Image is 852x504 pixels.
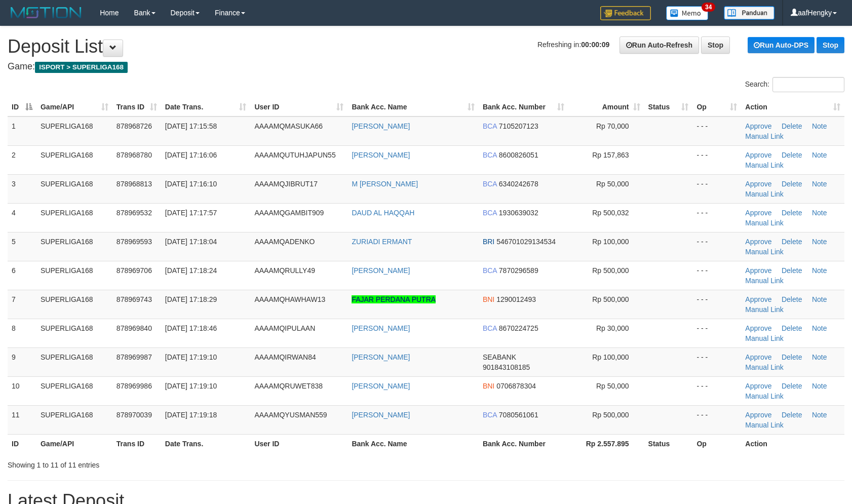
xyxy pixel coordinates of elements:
td: SUPERLIGA168 [36,405,112,434]
a: Approve [745,180,771,188]
td: - - - [692,261,741,290]
span: Rp 500,000 [592,295,629,303]
span: Rp 50,000 [596,382,629,390]
span: Copy 7105207123 to clipboard [499,122,538,130]
a: Delete [782,238,802,246]
a: Approve [745,324,771,332]
td: 3 [8,174,36,203]
span: Copy 8670224725 to clipboard [499,324,538,332]
td: SUPERLIGA168 [36,174,112,203]
a: [PERSON_NAME] [352,324,410,332]
span: [DATE] 17:19:10 [165,382,217,390]
span: BCA [483,266,497,275]
a: Delete [782,295,802,303]
th: Bank Acc. Number: activate to sort column ascending [479,98,568,117]
a: Note [812,295,827,303]
span: BRI [483,238,494,246]
th: Trans ID [112,434,161,453]
td: 1 [8,117,36,146]
td: SUPERLIGA168 [36,261,112,290]
a: Manual Link [745,248,784,256]
a: Note [812,151,827,159]
input: Search: [772,77,844,92]
a: Approve [745,238,771,246]
span: Rp 157,863 [592,151,629,159]
a: Note [812,122,827,130]
td: SUPERLIGA168 [36,232,112,261]
a: Run Auto-Refresh [619,36,699,54]
span: 878970039 [117,411,152,419]
a: [PERSON_NAME] [352,122,410,130]
a: Delete [782,209,802,217]
th: Action [741,434,844,453]
a: Approve [745,209,771,217]
th: Amount: activate to sort column ascending [568,98,644,117]
a: DAUD AL HAQQAH [352,209,414,217]
span: Copy 1290012493 to clipboard [496,295,536,303]
td: - - - [692,347,741,376]
a: Approve [745,266,771,275]
span: AAAAMQUTUHJAPUN55 [254,151,335,159]
span: 878969743 [117,295,152,303]
span: Rp 100,000 [592,353,629,361]
span: BCA [483,122,497,130]
a: Approve [745,382,771,390]
td: SUPERLIGA168 [36,347,112,376]
span: 878969987 [117,353,152,361]
th: Op: activate to sort column ascending [692,98,741,117]
th: Op [692,434,741,453]
td: - - - [692,117,741,146]
a: Manual Link [745,190,784,198]
span: BNI [483,382,494,390]
td: 10 [8,376,36,405]
td: - - - [692,203,741,232]
a: [PERSON_NAME] [352,266,410,275]
th: Game/API: activate to sort column ascending [36,98,112,117]
img: Button%20Memo.svg [666,6,709,20]
a: Manual Link [745,219,784,227]
h1: Deposit List [8,36,844,57]
span: AAAAMQRUWET838 [254,382,323,390]
th: Status [644,434,693,453]
span: AAAAMQMASUKA66 [254,122,323,130]
th: Bank Acc. Number [479,434,568,453]
label: Search: [745,77,844,92]
span: Rp 500,000 [592,266,629,275]
th: ID [8,434,36,453]
td: 6 [8,261,36,290]
span: Copy 901843108185 to clipboard [483,363,530,371]
a: Note [812,411,827,419]
span: Copy 6340242678 to clipboard [499,180,538,188]
th: Action: activate to sort column ascending [741,98,844,117]
th: Date Trans. [161,434,251,453]
td: SUPERLIGA168 [36,376,112,405]
a: Manual Link [745,334,784,342]
td: SUPERLIGA168 [36,290,112,319]
a: [PERSON_NAME] [352,411,410,419]
span: AAAAMQADENKO [254,238,315,246]
a: FAJAR PERDANA PUTRA [352,295,436,303]
h4: Game: [8,62,844,72]
td: 4 [8,203,36,232]
th: Bank Acc. Name [347,434,479,453]
span: Rp 30,000 [596,324,629,332]
span: Copy 7870296589 to clipboard [499,266,538,275]
th: Rp 2.557.895 [568,434,644,453]
a: Stop [701,36,730,54]
a: Run Auto-DPS [748,37,815,53]
span: AAAAMQIPULAAN [254,324,315,332]
a: Manual Link [745,363,784,371]
th: Trans ID: activate to sort column ascending [112,98,161,117]
span: AAAAMQJIBRUT17 [254,180,317,188]
th: Date Trans.: activate to sort column ascending [161,98,251,117]
span: 34 [702,3,715,12]
td: 9 [8,347,36,376]
td: 7 [8,290,36,319]
span: Refreshing in: [537,41,609,49]
td: 2 [8,145,36,174]
a: Note [812,238,827,246]
a: [PERSON_NAME] [352,353,410,361]
td: SUPERLIGA168 [36,319,112,347]
span: Rp 100,000 [592,238,629,246]
th: ID: activate to sort column descending [8,98,36,117]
